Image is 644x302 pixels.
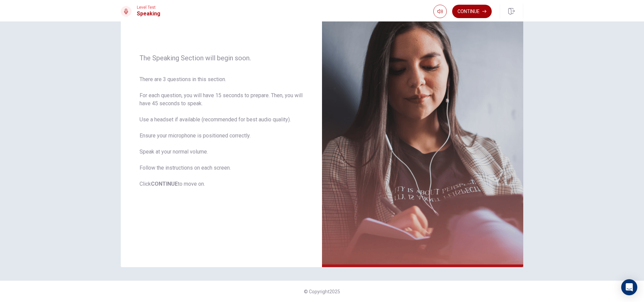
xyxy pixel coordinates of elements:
span: Level Test [137,5,160,10]
h1: Speaking [137,10,160,18]
span: © Copyright 2025 [304,289,340,294]
b: CONTINUE [151,181,178,187]
button: Continue [452,5,492,18]
div: Open Intercom Messenger [621,279,637,295]
span: There are 3 questions in this section. For each question, you will have 15 seconds to prepare. Th... [140,75,303,188]
span: The Speaking Section will begin soon. [140,54,303,62]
